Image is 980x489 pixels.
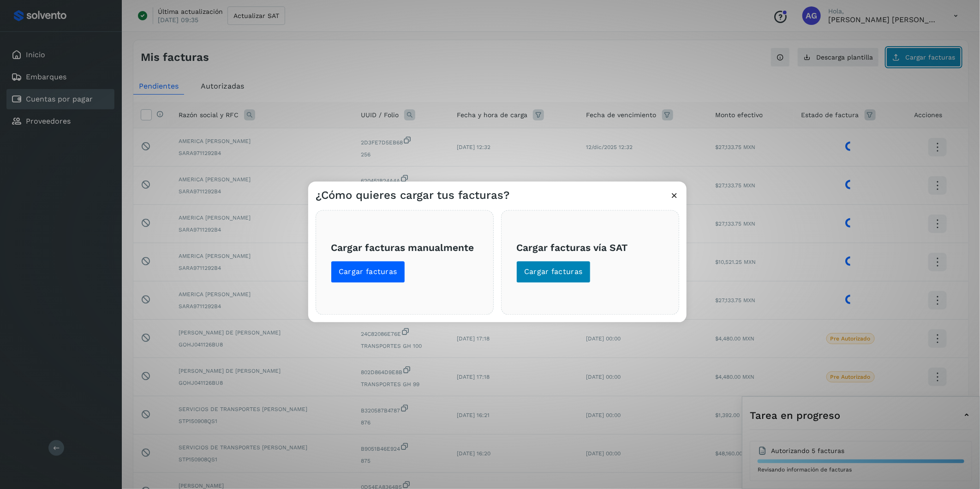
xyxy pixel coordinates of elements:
h3: Cargar facturas manualmente [331,242,478,253]
span: Cargar facturas [524,267,583,277]
button: Cargar facturas [516,261,591,283]
h3: Cargar facturas vía SAT [516,242,664,253]
h3: ¿Cómo quieres cargar tus facturas? [316,189,509,203]
button: Cargar facturas [331,261,405,283]
span: Cargar facturas [339,267,397,277]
